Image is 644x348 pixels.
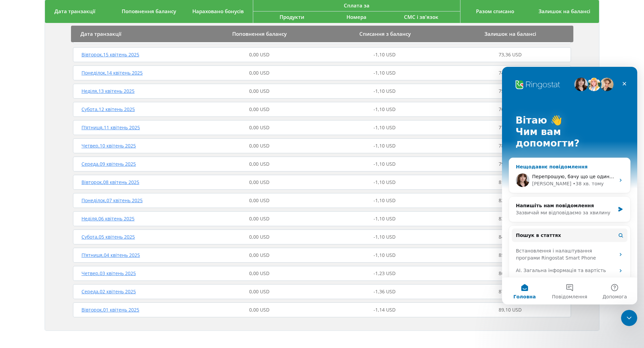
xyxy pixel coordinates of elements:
div: • 38 хв. тому [71,113,102,121]
span: Поповнення балансу [232,30,287,37]
span: 74,46 USD [499,70,522,76]
div: Напишіть нам повідомлення [14,135,113,142]
span: Неділя , 13 квітень 2025 [81,88,135,94]
span: Повідомлення [50,227,85,232]
span: 0,00 USD [249,124,269,131]
span: Понеділок , 07 квітень 2025 [81,197,143,204]
iframe: Intercom live chat [621,310,637,326]
span: 76,65 USD [499,106,522,112]
span: 0,00 USD [249,270,269,276]
span: 86,50 USD [499,270,522,276]
span: Понеділок , 14 квітень 2025 [81,70,143,76]
span: 75,55 USD [499,88,522,94]
span: 0,00 USD [249,106,269,112]
span: -1,14 USD [374,306,396,313]
span: 89,10 USD [499,306,522,313]
span: Поповнення балансу [122,8,176,15]
span: -1,23 USD [374,270,396,276]
span: Четвер , 10 квітень 2025 [81,142,136,149]
span: 84,31 USD [499,234,522,240]
div: Напишіть нам повідомленняЗазвичай ми відповідаємо за хвилину [7,130,128,155]
span: -1,10 USD [374,70,396,76]
span: Списання з балансу [359,30,411,37]
span: 81,03 USD [499,179,522,185]
span: П’ятниця , 11 квітень 2025 [81,124,140,131]
span: Допомога [100,227,125,232]
span: -1,10 USD [374,106,396,112]
span: 0,00 USD [249,142,269,149]
span: Перепрошую, бачу що це один номер. Щось вони не те відписали, пишу знов [30,107,224,112]
span: Субота , 05 квітень 2025 [81,234,135,240]
span: -1,10 USD [374,215,396,222]
div: Зазвичай ми відповідаємо за хвилину [14,142,113,150]
span: -1,10 USD [374,234,396,240]
div: Закрити [116,11,128,23]
span: Вівторок , 01 квітень 2025 [81,306,139,313]
span: Середа , 02 квітень 2025 [81,288,136,295]
span: -1,10 USD [374,124,396,131]
button: Допомога [90,211,135,238]
span: Дата транзакції [54,8,95,15]
span: Сплата за [344,2,369,9]
span: 87,73 USD [499,288,522,295]
span: 79,93 USD [499,161,522,167]
span: -1,36 USD [374,288,396,295]
span: 77,74 USD [499,124,522,131]
span: 0,00 USD [249,252,269,258]
span: Дата транзакції [80,30,121,37]
span: -1,10 USD [374,252,396,258]
span: Середа , 09 квітень 2025 [81,161,136,167]
span: 82,12 USD [499,197,522,204]
div: AI. Загальна інформація та вартість [14,200,113,207]
span: Четвер , 03 квітень 2025 [81,270,136,276]
span: Нараховано бонусів [192,8,244,15]
span: Вівторок , 15 квітень 2025 [81,51,139,58]
div: Встановлення і налаштування програми Ringostat Smart Phone [10,178,125,197]
iframe: Intercom live chat [502,67,637,304]
span: Номера [347,14,366,20]
span: -1,10 USD [374,51,396,58]
span: 0,00 USD [249,51,269,58]
div: AI. Загальна інформація та вартість [10,197,125,210]
span: 0,00 USD [249,306,269,313]
span: Субота , 12 квітень 2025 [81,106,135,112]
button: Повідомлення [45,211,90,238]
span: 0,00 USD [249,161,269,167]
span: 0,00 USD [249,179,269,185]
span: 0,00 USD [249,88,269,94]
span: 0,00 USD [249,215,269,222]
span: 85,41 USD [499,252,522,258]
span: -1,10 USD [374,161,396,167]
span: 0,00 USD [249,197,269,204]
span: 0,00 USD [249,70,269,76]
span: 0,00 USD [249,288,269,295]
span: 78,84 USD [499,142,522,149]
span: Неділя , 06 квітень 2025 [81,215,135,222]
button: Пошук в статтях [10,162,125,175]
span: Залишок на балансі [484,30,536,37]
span: Пошук в статтях [14,165,59,172]
span: -1,10 USD [374,197,396,204]
span: 73,36 USD [499,51,522,58]
span: Вівторок , 08 квітень 2025 [81,179,139,185]
span: 0,00 USD [249,234,269,240]
span: Продукти [280,14,304,20]
span: Залишок на балансі [539,8,590,15]
span: П’ятниця , 04 квітень 2025 [81,252,140,258]
span: 83,22 USD [499,215,522,222]
span: -1,10 USD [374,179,396,185]
span: Головна [11,227,33,232]
span: -1,10 USD [374,88,396,94]
span: -1,10 USD [374,142,396,149]
div: Встановлення і налаштування програми Ringostat Smart Phone [14,181,113,195]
